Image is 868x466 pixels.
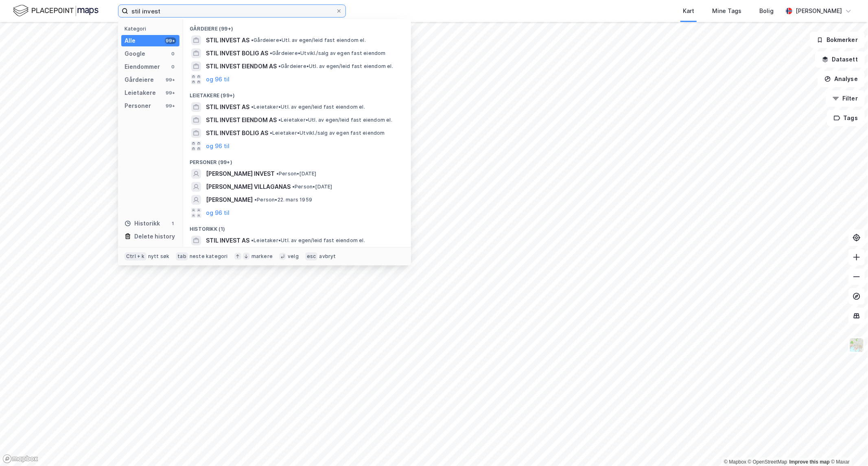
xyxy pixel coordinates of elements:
[278,117,281,123] span: •
[276,171,317,177] span: Person • [DATE]
[170,50,176,57] div: 0
[827,427,868,466] iframe: Chat Widget
[125,75,154,85] div: Gårdeiere
[278,63,281,69] span: •
[13,4,98,18] img: logo.f888ab2527a4732fd821a326f86c7f29.svg
[292,184,295,190] span: •
[206,236,249,245] span: STIL INVEST AS
[206,128,268,138] span: STIL INVEST BOLIG AS
[712,6,741,16] div: Mine Tags
[206,208,230,218] button: og 96 til
[815,51,865,68] button: Datasett
[206,182,291,192] span: [PERSON_NAME] VILLAGANAS
[254,197,312,203] span: Person • 22. mars 1959
[190,253,228,260] div: neste kategori
[305,252,318,260] div: esc
[125,26,179,32] div: Kategori
[206,195,253,205] span: [PERSON_NAME]
[278,117,392,123] span: Leietaker • Utl. av egen/leid fast eiendom el.
[818,71,865,87] button: Analyse
[759,6,774,16] div: Bolig
[849,337,864,353] img: Z
[278,63,393,70] span: Gårdeiere • Utl. av egen/leid fast eiendom el.
[148,253,170,260] div: nytt søk
[254,197,257,203] span: •
[319,253,336,260] div: avbryt
[206,35,249,45] span: STIL INVEST AS
[810,32,865,48] button: Bokmerker
[270,130,272,136] span: •
[170,220,176,227] div: 1
[206,115,277,125] span: STIL INVEST EIENDOM AS
[165,103,176,109] div: 99+
[134,232,175,241] div: Delete history
[125,62,160,72] div: Eiendommer
[827,427,868,466] div: Kontrollprogram for chat
[748,459,787,465] a: OpenStreetMap
[276,171,279,177] span: •
[125,101,151,111] div: Personer
[827,110,865,126] button: Tags
[251,37,366,44] span: Gårdeiere • Utl. av egen/leid fast eiendom el.
[165,90,176,96] div: 99+
[165,37,176,44] div: 99+
[206,48,268,58] span: STIL INVEST BOLIG AS
[206,169,275,179] span: [PERSON_NAME] INVEST
[251,253,273,260] div: markere
[251,104,365,110] span: Leietaker • Utl. av egen/leid fast eiendom el.
[183,86,411,101] div: Leietakere (99+)
[270,50,386,57] span: Gårdeiere • Utvikl./salg av egen fast eiendom
[251,237,365,244] span: Leietaker • Utl. av egen/leid fast eiendom el.
[270,130,385,136] span: Leietaker • Utvikl./salg av egen fast eiendom
[251,37,254,43] span: •
[796,6,842,16] div: [PERSON_NAME]
[206,102,249,112] span: STIL INVEST AS
[125,88,156,98] div: Leietakere
[206,141,230,151] button: og 96 til
[125,36,136,46] div: Alle
[724,459,746,465] a: Mapbox
[170,63,176,70] div: 0
[165,77,176,83] div: 99+
[183,19,411,34] div: Gårdeiere (99+)
[251,237,254,243] span: •
[292,184,332,190] span: Person • [DATE]
[2,454,38,464] a: Mapbox homepage
[128,5,336,17] input: Søk på adresse, matrikkel, gårdeiere, leietakere eller personer
[206,74,230,84] button: og 96 til
[251,104,254,110] span: •
[206,61,277,71] span: STIL INVEST EIENDOM AS
[183,153,411,167] div: Personer (99+)
[826,90,865,107] button: Filter
[125,219,160,228] div: Historikk
[288,253,299,260] div: velg
[270,50,272,56] span: •
[125,49,145,59] div: Google
[125,252,146,260] div: Ctrl + k
[683,6,694,16] div: Kart
[183,219,411,234] div: Historikk (1)
[789,459,830,465] a: Improve this map
[176,252,188,260] div: tab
